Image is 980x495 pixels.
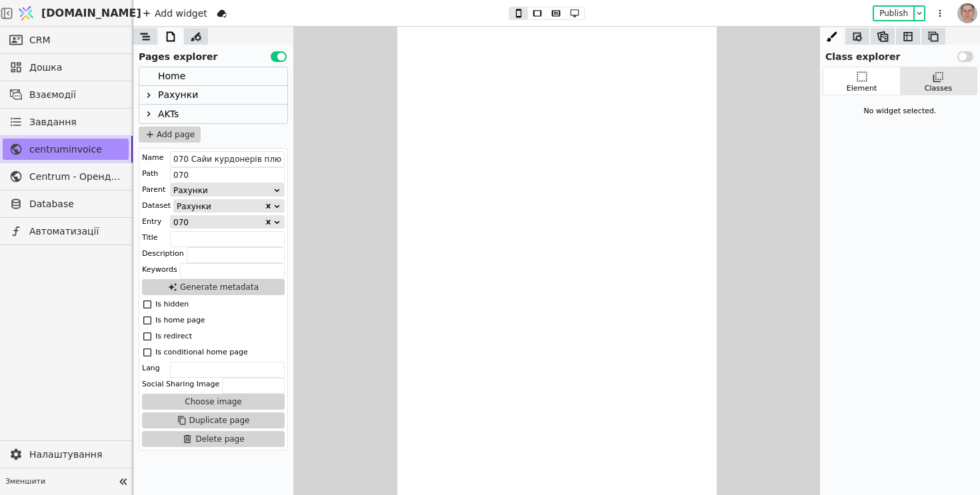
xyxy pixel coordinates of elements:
span: CRM [29,33,51,47]
a: [DOMAIN_NAME] [13,1,133,26]
span: Налаштування [29,448,122,462]
div: Element [847,83,877,95]
button: Generate metadata [142,279,285,295]
div: Home [158,67,185,85]
span: Зменшити [5,476,114,488]
div: Рахунки [139,86,287,105]
div: AKTs [139,105,287,123]
div: Description [142,247,184,260]
a: centruminvoice [3,139,129,160]
div: Classes [925,83,952,95]
span: Автоматизації [29,225,122,239]
button: Delete page [142,431,285,447]
a: Centrum - Оренда офісних приміщень [3,166,129,187]
a: Database [3,193,129,215]
img: 1560949290925-CROPPED-IMG_0201-2-.jpg [957,3,977,23]
a: Завдання [3,111,129,133]
div: Social Sharing Image [142,378,219,391]
a: Взаємодії [3,84,129,105]
button: Duplicate page [142,412,285,428]
span: [DOMAIN_NAME] [41,5,141,21]
span: Завдання [29,115,77,129]
div: 070 [173,216,264,228]
div: Рахунки [173,184,273,196]
span: Centrum - Оренда офісних приміщень [29,170,122,184]
div: Path [142,167,158,181]
div: Keywords [142,263,177,276]
div: Lang [142,362,160,375]
button: Publish [874,7,913,20]
div: No widget selected. [823,101,977,123]
div: Is home page [155,314,205,327]
div: Pages explorer [133,45,293,64]
div: Is hidden [155,298,189,311]
div: Entry [142,215,161,229]
div: Class explorer [820,45,980,64]
a: Дошка [3,57,129,78]
span: centruminvoice [29,143,122,157]
div: Name [142,151,163,165]
img: Logo [16,1,36,26]
button: Add page [139,127,201,143]
div: Рахунки [177,200,264,213]
div: Is conditional home page [155,346,248,359]
div: AKTs [158,105,179,123]
div: Home [139,67,287,86]
a: CRM [3,29,129,51]
button: Choose image [142,394,285,410]
div: Dataset [142,199,171,213]
div: Title [142,231,158,245]
a: Налаштування [3,444,129,465]
span: Дошка [29,61,122,75]
div: Рахунки [158,86,198,104]
span: Взаємодії [29,88,122,102]
a: Автоматизації [3,221,129,242]
div: Add widget [139,5,211,21]
div: Is redirect [155,330,192,343]
div: Parent [142,183,165,197]
span: Database [29,197,122,211]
